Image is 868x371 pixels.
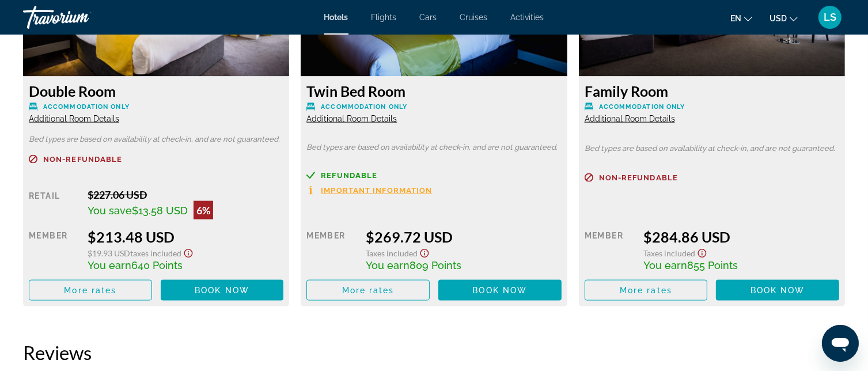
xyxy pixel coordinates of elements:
h2: Reviews [23,341,845,364]
h3: Double Room [29,82,283,100]
span: Additional Room Details [29,114,119,123]
p: Bed types are based on availability at check-in, and are not guaranteed. [306,143,561,152]
span: Refundable [321,172,377,179]
button: Change language [730,10,752,26]
span: Non-refundable [599,174,678,181]
span: Book now [751,286,805,295]
span: Additional Room Details [585,114,675,123]
button: More rates [29,280,152,301]
p: Bed types are based on availability at check-in, and are not guaranteed. [29,135,283,143]
span: $19.93 USD [88,248,130,258]
span: Taxes included [366,248,418,258]
span: Accommodation Only [321,103,407,111]
span: Book now [195,286,249,295]
span: You earn [366,259,410,271]
button: Book now [438,280,562,301]
span: More rates [64,286,116,295]
div: $284.86 USD [643,228,839,245]
button: Important Information [306,185,432,195]
span: LS [824,12,836,23]
a: Activities [511,13,544,22]
button: More rates [585,280,708,301]
span: You save [88,205,132,217]
span: You earn [88,259,131,271]
span: Additional Room Details [306,114,397,123]
h3: Family Room [585,82,839,100]
button: More rates [306,280,430,301]
div: Member [29,228,79,271]
a: Cruises [460,13,488,22]
div: $213.48 USD [88,228,283,245]
span: More rates [620,286,672,295]
div: $227.06 USD [88,188,283,201]
span: You earn [643,259,687,271]
h3: Twin Bed Room [306,82,561,100]
span: Accommodation Only [599,103,685,111]
iframe: Button to launch messaging window [822,325,859,362]
div: Retail [29,188,79,219]
span: Accommodation Only [43,103,130,111]
div: $269.72 USD [366,228,562,245]
span: 855 Points [687,259,738,271]
span: USD [770,14,787,23]
span: More rates [342,286,395,295]
div: 6% [194,201,213,219]
a: Hotels [324,13,348,22]
span: Non-refundable [43,156,122,163]
button: Show Taxes and Fees disclaimer [695,245,709,259]
div: Member [306,228,357,271]
a: Refundable [306,171,561,180]
span: 640 Points [131,259,183,271]
span: en [730,14,741,23]
button: User Menu [815,5,845,29]
button: Book now [716,280,839,301]
button: Change currency [770,10,798,26]
button: Book now [161,280,284,301]
a: Flights [372,13,397,22]
p: Bed types are based on availability at check-in, and are not guaranteed. [585,145,839,153]
span: 809 Points [410,259,461,271]
span: Taxes included [643,248,695,258]
span: Important Information [321,187,432,194]
span: $13.58 USD [132,205,188,217]
span: Taxes included [130,248,181,258]
button: Show Taxes and Fees disclaimer [418,245,431,259]
span: Book now [472,286,527,295]
a: Cars [420,13,437,22]
div: Member [585,228,635,271]
button: Show Taxes and Fees disclaimer [181,245,195,259]
a: Travorium [23,2,138,32]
